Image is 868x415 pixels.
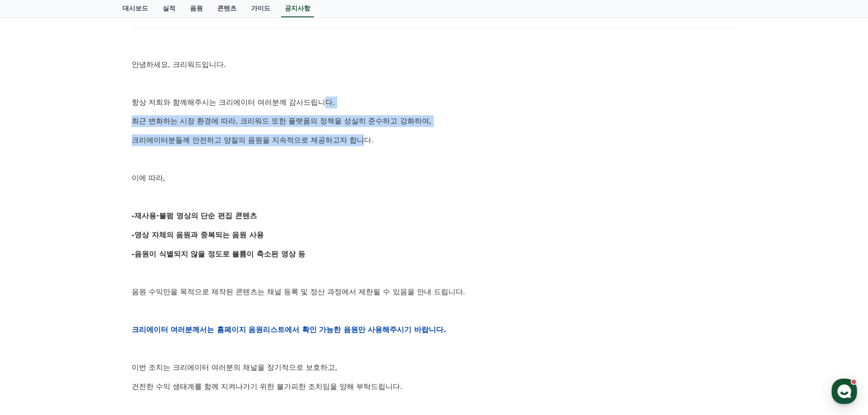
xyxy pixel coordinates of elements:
[83,303,94,310] span: 대화
[132,381,737,393] p: 건전한 수익 생태계를 함께 지켜나가기 위한 불가피한 조치임을 양해 부탁드립니다.
[132,211,257,220] strong: -재사용·불펌 영상의 단순 편집 콘텐츠
[132,59,737,71] p: 안녕하세요, 크리워드입니다.
[132,172,737,184] p: 이에 따라,
[60,289,118,312] a: 대화
[132,231,264,239] strong: -영상 자체의 음원과 중복되는 음원 사용
[132,115,737,127] p: 최근 변화하는 시장 환경에 따라, 크리워드 또한 플랫폼의 정책을 성실히 준수하고 강화하여,
[132,250,306,258] strong: -음원이 식별되지 않을 정도로 볼륨이 축소된 영상 등
[132,325,447,334] strong: 크리에이터 여러분께서는 홈페이지 음원리스트에서 확인 가능한 음원만 사용해주시기 바랍니다.
[141,302,152,310] span: 설정
[132,362,737,374] p: 이번 조치는 크리에이터 여러분의 채널을 장기적으로 보호하고,
[132,286,737,298] p: 음원 수익만을 목적으로 제작된 콘텐츠는 채널 등록 및 정산 과정에서 제한될 수 있음을 안내 드립니다.
[132,97,737,108] p: 항상 저희와 함께해주시는 크리에이터 여러분께 감사드립니다.
[132,134,737,146] p: 크리에이터분들께 안전하고 양질의 음원을 지속적으로 제공하고자 합니다.
[118,289,175,312] a: 설정
[29,302,34,310] span: 홈
[3,289,60,312] a: 홈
